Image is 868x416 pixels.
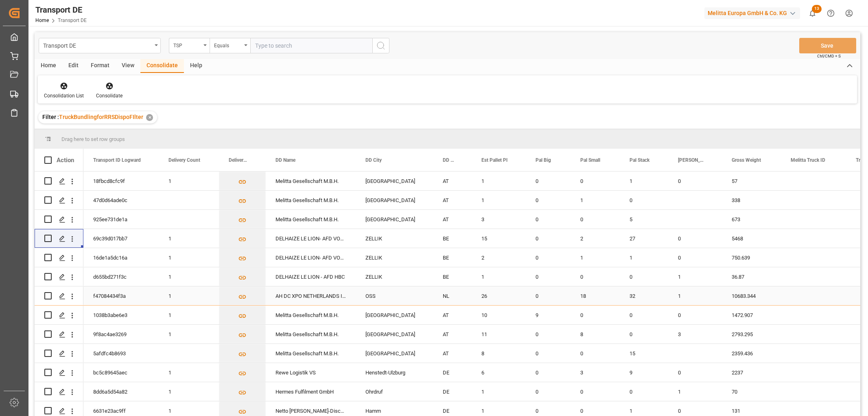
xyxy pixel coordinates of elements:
div: 57 [722,172,781,190]
div: 1 [668,286,722,305]
div: DE [433,363,472,382]
div: 5 [620,210,668,229]
div: Ohrdruf [356,382,433,401]
span: Ctrl/CMD + S [817,53,841,59]
div: 1 [159,325,219,343]
div: Melitta Gesellschaft M.B.H. [266,191,356,209]
div: 338 [722,191,781,209]
div: Rewe Logistik VS [266,363,356,382]
div: bc5c89645aec [83,363,159,382]
div: View [116,59,140,73]
span: DD Country [443,157,455,163]
div: 2359.436 [722,344,781,363]
div: Press SPACE to select this row. [35,210,83,229]
div: 0 [620,191,668,209]
div: 0 [668,229,722,248]
span: Delivery Count [168,157,200,163]
div: AT [433,191,472,209]
div: 0 [668,172,722,190]
span: [PERSON_NAME] [678,157,705,163]
div: 27 [620,229,668,248]
span: Est Pallet Pl [481,157,507,163]
div: 11 [472,325,526,343]
div: Consolidate [96,92,122,99]
div: 1 [159,382,219,401]
div: d655bd271f3c [83,267,159,286]
div: 1 [159,267,219,286]
div: Press SPACE to select this row. [35,191,83,210]
div: 0 [526,286,571,305]
div: Melitta Gesellschaft M.B.H. [266,306,356,324]
div: 69c39d017bb7 [83,229,159,248]
span: 13 [812,5,822,13]
span: Melitta Truck ID [791,157,825,163]
div: 26 [472,286,526,305]
button: Save [799,38,856,53]
div: 47d0d64ade0c [83,191,159,209]
div: 0 [620,382,668,401]
div: 8 [571,325,620,343]
div: Format [85,59,116,73]
div: 2 [571,229,620,248]
span: Gross Weight [732,157,761,163]
div: 0 [620,267,668,286]
div: Press SPACE to select this row. [35,325,83,344]
div: 3 [668,325,722,343]
div: Transport DE [35,4,87,16]
div: [GEOGRAPHIC_DATA] [356,210,433,229]
div: [GEOGRAPHIC_DATA] [356,306,433,324]
span: Pal Small [580,157,600,163]
div: 1 [472,172,526,190]
div: Transport DE [43,40,152,50]
div: 15 [472,229,526,248]
div: 0 [571,382,620,401]
span: Pal Stack [630,157,649,163]
div: BE [433,229,472,248]
div: 2793.295 [722,325,781,343]
div: 0 [526,325,571,343]
div: Press SPACE to select this row. [35,382,83,401]
div: 2237 [722,363,781,382]
div: 0 [668,363,722,382]
div: 1 [668,382,722,401]
div: Melitta Europa GmbH & Co. KG [704,7,800,19]
div: 0 [526,363,571,382]
div: 9f8ac4ae3269 [83,325,159,343]
div: Equals [214,40,242,49]
div: 1 [472,382,526,401]
div: 8 [472,344,526,363]
div: 1 [620,172,668,190]
div: Home [35,59,62,73]
div: 0 [668,306,722,324]
div: NL [433,286,472,305]
div: 0 [620,325,668,343]
div: OSS [356,286,433,305]
div: BE [433,248,472,267]
div: 673 [722,210,781,229]
div: Henstedt-Ulzburg [356,363,433,382]
div: 1 [159,248,219,267]
div: 1 [472,267,526,286]
button: Help Center [822,4,840,22]
div: AH DC XPO NETHERLANDS II BV [266,286,356,305]
a: Home [35,18,49,23]
div: 36.87 [722,267,781,286]
div: Hermes Fulfilment GmbH [266,382,356,401]
div: 0 [620,306,668,324]
div: Melitta Gesellschaft M.B.H. [266,210,356,229]
div: AT [433,344,472,363]
div: Edit [62,59,85,73]
span: TruckBundlingforRRSDispoFIlter [59,114,143,120]
div: 1 [159,286,219,305]
div: AT [433,325,472,343]
div: Press SPACE to select this row. [35,248,83,267]
div: 0 [571,344,620,363]
div: TSP [173,40,201,49]
div: [GEOGRAPHIC_DATA] [356,344,433,363]
span: Filter : [42,114,59,120]
div: 1 [159,229,219,248]
div: 2 [472,248,526,267]
div: 0 [571,267,620,286]
div: 15 [620,344,668,363]
div: DELHAIZE LE LION- AFD VOEDING [266,248,356,267]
